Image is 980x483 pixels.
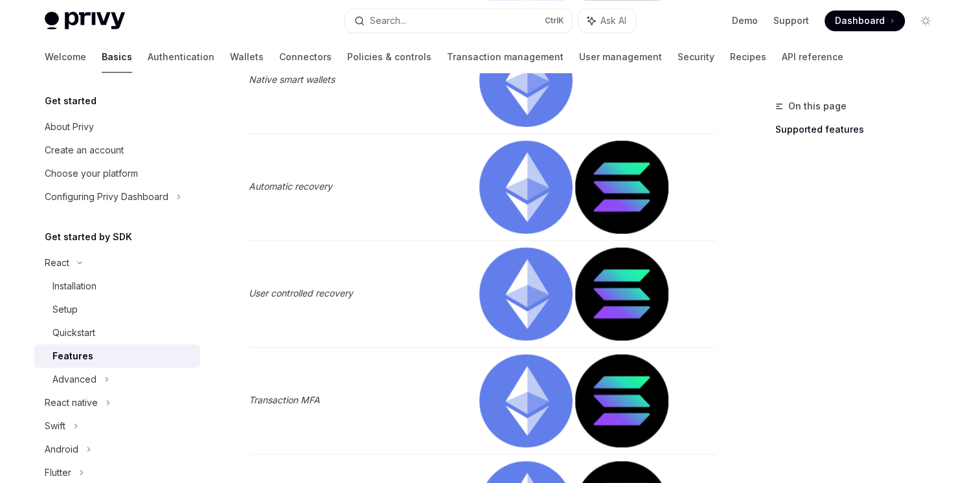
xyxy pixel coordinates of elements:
[45,229,132,245] h5: Get started by SDK
[45,12,125,30] img: light logo
[34,162,200,185] a: Choose your platform
[52,302,78,317] div: Setup
[578,9,635,32] button: Ask AI
[52,372,97,387] div: Advanced
[249,74,335,85] em: Native smart wallets
[678,41,714,73] a: Security
[45,395,98,410] div: React native
[34,321,200,344] a: Quickstart
[575,247,668,341] img: solana.png
[825,10,905,31] a: Dashboard
[915,10,936,31] button: Toggle dark mode
[370,13,406,28] div: Search...
[345,9,572,32] button: Search...CtrlK
[479,34,573,127] img: ethereum.png
[34,139,200,162] a: Create an account
[34,115,200,139] a: About Privy
[230,41,264,73] a: Wallets
[45,93,97,109] h5: Get started
[34,275,200,298] a: Installation
[575,140,668,234] img: solana.png
[45,418,65,434] div: Swift
[249,181,332,192] em: Automatic recovery
[45,41,86,73] a: Welcome
[102,41,132,73] a: Basics
[34,298,200,321] a: Setup
[730,41,766,73] a: Recipes
[249,287,353,298] em: User controlled recovery
[835,14,885,27] span: Dashboard
[782,41,843,73] a: API reference
[545,16,564,26] span: Ctrl K
[773,14,809,27] a: Support
[52,348,93,364] div: Features
[279,41,332,73] a: Connectors
[45,166,138,181] div: Choose your platform
[788,98,847,114] span: On this page
[249,394,320,405] em: Transaction MFA
[52,278,97,294] div: Installation
[775,119,946,140] a: Supported features
[45,465,71,480] div: Flutter
[732,14,758,27] a: Demo
[575,354,668,447] img: solana.png
[52,325,95,341] div: Quickstart
[479,247,573,341] img: ethereum.png
[479,140,573,234] img: ethereum.png
[45,119,94,135] div: About Privy
[579,41,662,73] a: User management
[45,255,69,271] div: React
[447,41,564,73] a: Transaction management
[45,189,168,205] div: Configuring Privy Dashboard
[148,41,214,73] a: Authentication
[45,142,124,158] div: Create an account
[347,41,431,73] a: Policies & controls
[34,344,200,368] a: Features
[479,354,573,447] img: ethereum.png
[45,442,78,457] div: Android
[600,14,626,27] span: Ask AI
